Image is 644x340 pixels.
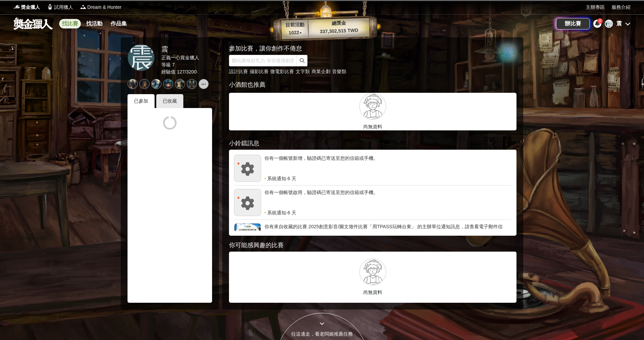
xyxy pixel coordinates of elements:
div: 往這邊走，看老闆娘推薦任務 [277,331,367,338]
span: Dream & Hunter [87,4,121,11]
a: 音樂類 [332,69,346,74]
a: 作品集 [108,19,130,28]
input: 翻玩臺味好乳力 等你發揮創意！ [229,55,297,66]
a: 服務介紹 [612,4,630,11]
p: 1022 ▴ [281,29,309,37]
img: Logo [14,3,20,10]
p: 目前活動 [281,21,308,29]
a: 商業企劃 [312,69,330,74]
div: 正義一心賞金獵人 [161,54,199,61]
span: 等級 [161,62,171,67]
div: 你有一個帳號新增，驗證碼已寄送至您的信箱或手機。 [264,155,511,175]
span: · [286,175,287,182]
a: 文字類 [296,69,310,74]
div: 小鈴鐺訊息 [229,139,516,148]
p: 尚無資料 [229,123,516,130]
div: 你可能感興趣的比賽 [229,241,516,250]
span: 127 / 3200 [177,69,197,75]
img: Logo [47,3,53,10]
a: 辦比賽 [556,18,590,29]
a: Logo獎金獵人 [14,4,40,11]
span: 6 天 [287,209,296,216]
div: 震 [161,44,199,54]
a: 找比賽 [59,19,81,28]
span: 系統通知 [267,175,286,182]
span: 6 天 [287,175,296,182]
p: 337,302,515 TWD [308,26,370,36]
div: 小酒館也推薦 [229,80,516,89]
span: 8 [599,19,601,23]
div: 已參加 [128,94,155,108]
a: Logo試用獵人 [47,4,73,11]
p: 尚無資料 [232,289,513,296]
div: 你有來自收藏的比賽 2025創意影音/圖文徵件比賽「用TPASS玩轉台東」 的主辦單位通知訊息，請查看電子郵件信箱。 [264,223,511,243]
a: LogoDream & Hunter [80,4,121,11]
a: 設計比賽 [229,69,248,74]
div: 震 [605,20,613,28]
a: 攝影比賽 [250,69,269,74]
span: 系統通知 [267,209,286,216]
a: 主辦專區 [586,4,605,11]
span: 7 [172,62,175,67]
a: 震 [128,44,155,71]
div: 參加比賽，讓你創作不倦怠 [229,44,493,53]
img: Logo [80,3,87,10]
a: 你有來自收藏的比賽 2025創意影音/圖文徵件比賽「用TPASS玩轉台東」 的主辦單位通知訊息，請查看電子郵件信箱。比賽通知·11 天 [234,223,511,250]
p: 總獎金 [308,19,369,28]
span: 經驗值 [161,69,176,75]
span: · [286,209,287,216]
a: 微電影比賽 [270,69,294,74]
span: 試用獵人 [54,4,73,11]
a: 找活動 [84,19,105,28]
div: 已收藏 [156,94,183,108]
span: 獎金獵人 [21,4,40,11]
div: 你有一個帳號啟用，驗證碼已寄送至您的信箱或手機。 [264,189,511,209]
div: 震 [616,20,622,28]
